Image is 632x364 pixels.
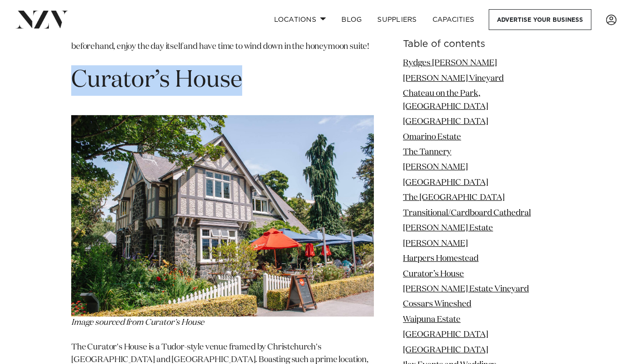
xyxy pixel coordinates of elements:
a: Chateau on the Park, [GEOGRAPHIC_DATA] [403,90,488,110]
a: Locations [266,9,334,30]
a: [PERSON_NAME] Estate Vineyard [403,285,529,293]
a: SUPPLIERS [370,9,424,30]
a: [GEOGRAPHIC_DATA] [403,179,488,187]
a: Omarino Estate [403,133,461,141]
a: BLOG [334,9,370,30]
a: The [GEOGRAPHIC_DATA] [403,194,505,202]
a: Rydges [PERSON_NAME] [403,59,497,67]
a: Waipuna Estate [403,315,461,323]
a: The Tannery [403,148,451,156]
a: [PERSON_NAME] [403,163,468,171]
img: nzv-logo.png [15,11,68,28]
a: Cossars Wineshed [403,300,471,308]
a: Advertise your business [489,9,591,30]
h6: Table of contents [403,39,561,49]
a: [PERSON_NAME] [403,239,468,247]
a: [GEOGRAPHIC_DATA] [403,118,488,126]
a: Transitional/Cardboard Cathedral [403,209,531,217]
span: Curator’s House [71,69,242,92]
a: [GEOGRAPHIC_DATA] [403,346,488,354]
a: Harpers Homestead [403,255,478,263]
span: Image sourced from Curator's House [71,318,204,327]
a: Capacities [425,9,482,30]
a: [PERSON_NAME] Estate [403,224,493,232]
a: Curator’s House [403,270,464,278]
a: [GEOGRAPHIC_DATA] [403,331,488,339]
a: [PERSON_NAME] Vineyard [403,74,504,82]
